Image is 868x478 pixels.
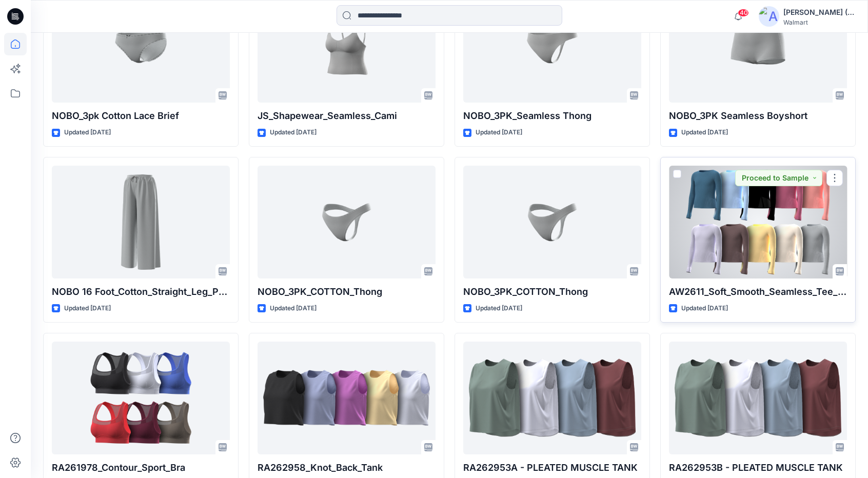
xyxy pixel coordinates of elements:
a: RA262953B - PLEATED MUSCLE TANK [669,342,847,454]
p: RA262958_Knot_Back_Tank [258,461,436,475]
p: NOBO_3PK_Seamless Thong [463,109,641,123]
p: Updated [DATE] [64,127,111,138]
a: RA262958_Knot_Back_Tank [258,342,436,454]
p: NOBO_3PK_COTTON_Thong [258,285,436,299]
a: AW2611_Soft_Smooth_Seamless_Tee_LS S3 [669,166,847,278]
p: Updated [DATE] [681,303,728,314]
img: avatar [759,6,779,27]
div: [PERSON_NAME] (Delta Galil) [783,6,855,18]
p: NOBO_3pk Cotton Lace Brief [52,109,230,123]
p: Updated [DATE] [476,127,522,138]
p: NOBO_3PK Seamless Boyshort [669,109,847,123]
p: Updated [DATE] [270,127,317,138]
p: RA261978_Contour_Sport_Bra [52,461,230,475]
p: Updated [DATE] [681,127,728,138]
a: NOBO_3PK_COTTON_Thong [463,166,641,278]
span: 40 [738,9,749,17]
p: Updated [DATE] [64,303,111,314]
p: AW2611_Soft_Smooth_Seamless_Tee_LS S3 [669,285,847,299]
div: Walmart [783,18,855,26]
a: RA261978_Contour_Sport_Bra [52,342,230,454]
p: NOBO 16 Foot_Cotton_Straight_Leg_Pant [52,285,230,299]
a: NOBO 16 Foot_Cotton_Straight_Leg_Pant [52,166,230,278]
p: JS_Shapewear_Seamless_Cami [258,109,436,123]
a: RA262953A - PLEATED MUSCLE TANK [463,342,641,454]
a: NOBO_3PK_COTTON_Thong [258,166,436,278]
p: NOBO_3PK_COTTON_Thong [463,285,641,299]
p: RA262953A - PLEATED MUSCLE TANK [463,461,641,475]
p: Updated [DATE] [476,303,522,314]
p: Updated [DATE] [270,303,317,314]
p: RA262953B - PLEATED MUSCLE TANK [669,461,847,475]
